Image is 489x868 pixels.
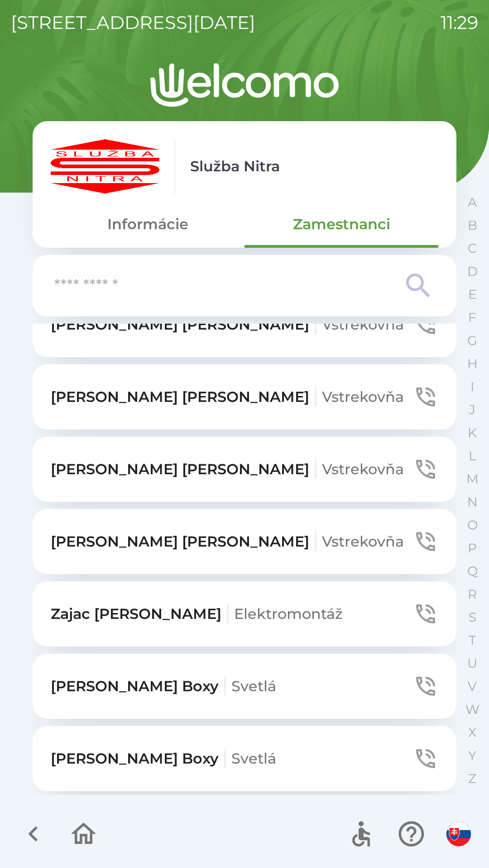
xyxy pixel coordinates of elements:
[33,726,456,791] button: [PERSON_NAME] BoxySvetlá
[33,654,456,719] button: [PERSON_NAME] BoxySvetlá
[51,314,404,335] p: [PERSON_NAME] [PERSON_NAME]
[51,531,404,552] p: [PERSON_NAME] [PERSON_NAME]
[190,156,280,177] p: Služba Nitra
[51,139,159,193] img: c55f63fc-e714-4e15-be12-dfeb3df5ea30.png
[11,9,255,36] p: [STREET_ADDRESS][DATE]
[322,388,404,406] span: Vstrekovňa
[51,386,404,408] p: [PERSON_NAME] [PERSON_NAME]
[231,750,276,767] span: Svetlá
[51,208,244,241] button: Informácie
[33,292,456,357] button: [PERSON_NAME] [PERSON_NAME]Vstrekovňa
[322,533,404,550] span: Vstrekovňa
[51,603,343,625] p: Zajac [PERSON_NAME]
[322,316,404,333] span: Vstrekovňa
[322,460,404,478] span: Vstrekovňa
[244,208,438,241] button: Zamestnanci
[231,677,276,695] span: Svetlá
[33,364,456,429] button: [PERSON_NAME] [PERSON_NAME]Vstrekovňa
[234,605,343,623] span: Elektromontáž
[33,63,456,107] img: Logo
[441,9,478,36] p: 11:29
[33,509,456,574] button: [PERSON_NAME] [PERSON_NAME]Vstrekovňa
[446,822,471,846] img: sk flag
[33,581,456,646] button: Zajac [PERSON_NAME]Elektromontáž
[51,458,404,480] p: [PERSON_NAME] [PERSON_NAME]
[51,675,276,697] p: [PERSON_NAME] Boxy
[33,437,456,502] button: [PERSON_NAME] [PERSON_NAME]Vstrekovňa
[51,748,276,769] p: [PERSON_NAME] Boxy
